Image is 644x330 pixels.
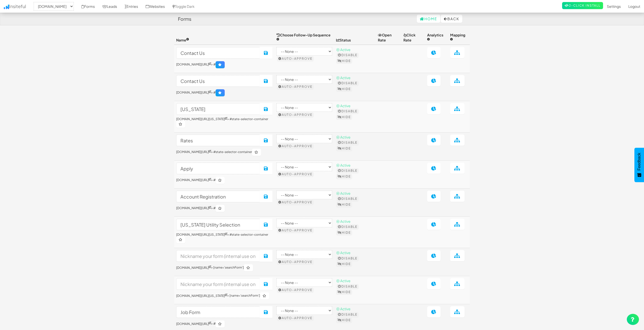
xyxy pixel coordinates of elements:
[277,84,314,89] button: Auto-approve
[176,278,260,290] input: Nickname your form (internal use only)
[336,202,352,207] button: Hide
[176,117,227,121] a: [DOMAIN_NAME][URL][US_STATE]
[336,115,352,120] button: Hide
[336,103,351,108] span: ⦿ Active
[176,206,211,210] a: [DOMAIN_NAME][URL]
[277,33,331,42] span: Choose Follow-Up Sequence
[176,294,227,298] a: [DOMAIN_NAME][URL][US_STATE]
[176,205,272,212] h6: > #
[176,135,260,146] input: Nickname your form (internal use only)
[176,103,260,115] input: Nickname your form (internal use only)
[176,266,211,270] a: [DOMAIN_NAME][URL]
[337,109,359,114] button: Disable
[336,86,352,92] button: Hide
[176,177,272,184] h6: > #
[336,146,352,151] button: Hide
[176,91,211,94] a: [DOMAIN_NAME][URL]
[336,219,351,224] span: ⦿ Active
[176,264,272,271] h6: > [name='searchForm']
[450,33,465,42] span: Mapping
[417,15,440,23] a: Home
[336,230,352,235] button: Hide
[176,61,272,68] h6: > #
[336,47,351,52] span: ⦿ Active
[176,306,260,318] input: Nickname your form (internal use only)
[277,316,314,321] button: Auto-approve
[337,81,359,86] button: Disable
[376,30,401,45] th: Open Rate
[277,259,314,265] button: Auto-approve
[336,163,351,167] span: ⦿ Active
[336,261,352,267] button: Hide
[427,33,443,42] span: Analytics
[277,172,314,177] button: Auto-approve
[336,306,351,311] span: ⦿ Active
[562,2,603,9] a: 2-Click Install
[337,168,359,173] button: Disable
[337,140,359,145] button: Disable
[176,191,260,202] input: Nickname your form (internal use only)
[336,290,352,295] button: Hide
[176,178,211,182] a: [DOMAIN_NAME][URL]
[336,191,351,195] span: ⦿ Active
[336,58,352,63] button: Hide
[176,38,189,42] span: Name
[176,320,272,327] h6: > #
[176,62,211,66] a: [DOMAIN_NAME][URL]
[337,256,359,261] button: Disable
[176,233,227,236] a: [DOMAIN_NAME][URL][US_STATE]
[336,135,351,139] span: ⦿ Active
[176,117,272,128] h6: > #state-selector-container
[176,163,260,174] input: Nickname your form (internal use only)
[176,219,260,230] input: Nickname your form (internal use only)
[634,148,644,182] button: Feedback - Show survey
[178,16,191,21] h4: Forms
[337,312,359,317] button: Disable
[277,112,314,117] button: Auto-approve
[176,292,272,299] h6: > [name='searchForm']
[277,200,314,205] button: Auto-approve
[277,56,314,61] button: Auto-approve
[337,284,359,289] button: Disable
[441,15,462,23] button: Back
[176,47,260,59] input: Nickname your form (internal use only)
[337,53,359,58] button: Disable
[334,30,376,45] th: Status
[337,224,359,229] button: Disable
[336,278,351,283] span: ⦿ Active
[277,144,314,149] button: Auto-approve
[176,149,272,156] h6: > #state-selector-container
[277,288,314,293] button: Auto-approve
[176,322,211,326] a: [DOMAIN_NAME][URL]
[4,5,9,9] img: icon.png
[176,75,260,87] input: Nickname your form (internal use only)
[337,196,359,201] button: Disable
[277,228,314,233] button: Auto-approve
[176,250,260,262] input: Nickname your form (internal use only)
[637,153,641,170] span: Feedback
[336,250,351,255] span: ⦿ Active
[176,89,272,96] h6: > #
[336,318,352,323] button: Hide
[176,150,211,154] a: [DOMAIN_NAME][URL]
[336,174,352,179] button: Hide
[401,30,425,45] th: Click Rate
[336,75,351,80] span: ⦿ Active
[176,233,272,243] h6: > #state-selector-container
